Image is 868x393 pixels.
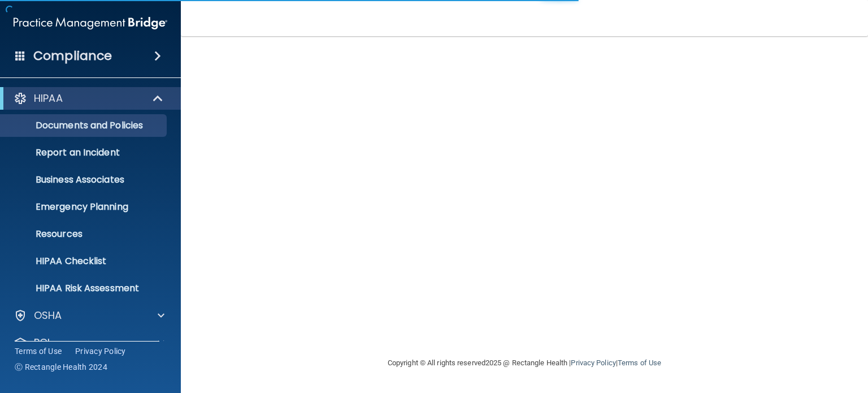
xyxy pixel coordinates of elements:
[34,92,63,105] p: HIPAA
[15,346,62,357] a: Terms of Use
[34,336,50,349] p: PCI
[571,359,615,367] a: Privacy Policy
[7,174,162,185] p: Business Associates
[7,256,162,267] p: HIPAA Checklist
[14,336,164,349] a: PCI
[7,201,162,213] p: Emergency Planning
[318,345,731,381] div: Copyright © All rights reserved 2025 @ Rectangle Health | |
[15,361,107,373] span: Ⓒ Rectangle Health 2024
[75,346,126,357] a: Privacy Policy
[7,228,162,240] p: Resources
[14,92,164,105] a: HIPAA
[34,309,62,322] p: OSHA
[14,12,167,34] img: PMB logo
[14,309,164,322] a: OSHA
[618,359,661,367] a: Terms of Use
[33,48,112,64] h4: Compliance
[7,283,162,294] p: HIPAA Risk Assessment
[7,147,162,158] p: Report an Incident
[7,120,162,131] p: Documents and Policies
